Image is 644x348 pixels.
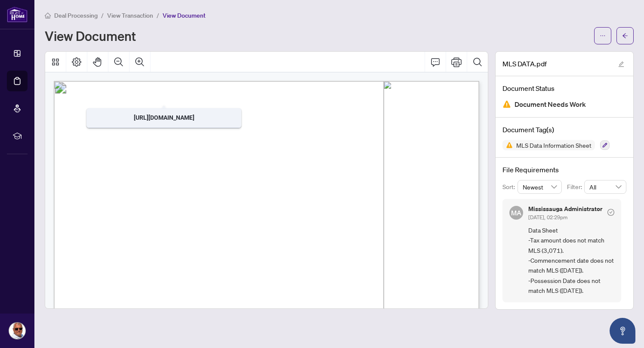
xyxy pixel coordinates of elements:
[528,206,602,212] h5: Mississauga Administrator
[45,29,136,43] h1: View Document
[502,83,626,93] h4: Document Status
[9,323,25,339] img: Profile Icon
[589,180,621,193] span: All
[502,165,626,175] h4: File Requirements
[502,182,518,192] p: Sort:
[54,12,98,19] span: Deal Processing
[607,209,614,216] span: check-circle
[157,10,159,20] li: /
[523,180,557,193] span: Newest
[567,182,584,192] p: Filter:
[502,124,626,135] h4: Document Tag(s)
[528,214,567,221] span: [DATE], 02:29pm
[45,12,51,19] span: home
[610,318,635,344] button: Open asap
[513,142,595,148] span: MLS Data Information Sheet
[515,99,586,110] span: Document Needs Work
[511,208,521,218] span: MA
[528,225,614,296] span: Data Sheet -Tax amount does not match MLS (3,071). -Commencement date does not match MLS ([DATE])...
[163,12,206,19] span: View Document
[107,12,153,19] span: View Transaction
[600,33,606,39] span: ellipsis
[502,100,511,109] img: Document Status
[101,10,104,20] li: /
[622,33,628,39] span: arrow-left
[7,6,28,22] img: logo
[502,59,547,69] span: MLS DATA.pdf
[502,140,513,150] img: Status Icon
[618,61,624,67] span: edit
